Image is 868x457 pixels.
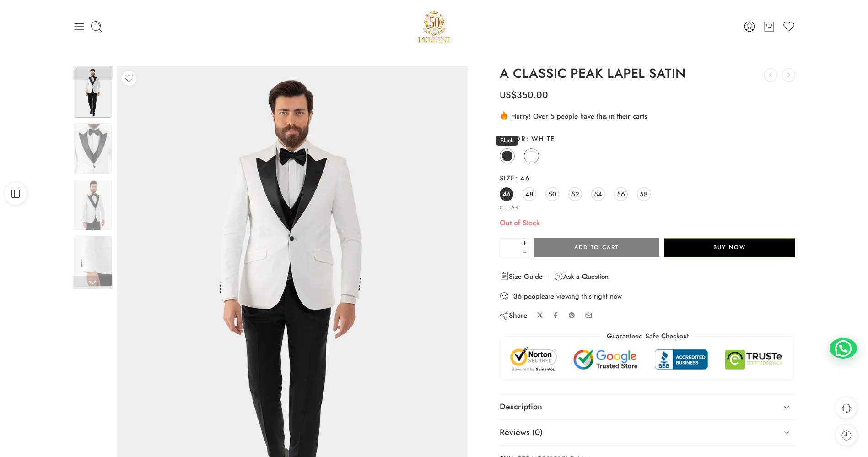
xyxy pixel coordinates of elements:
[500,394,796,420] a: Description
[534,238,659,257] button: Add to cart
[537,312,544,319] a: Share on X
[614,187,628,201] a: 56
[554,271,609,282] a: Ask a Question
[513,292,522,301] strong: 36
[500,66,796,81] h1: A CLASSIC PEAK LAPEL SATIN
[763,20,776,33] a: Cart
[782,20,795,33] a: Wishlist
[640,188,647,200] span: 58
[496,136,518,146] span: Black
[525,188,533,200] span: 48
[74,236,112,287] img: Artboard 3
[523,187,536,201] a: 48
[500,217,796,229] p: Out of Stock
[74,180,112,230] img: Artboard 3
[617,188,625,200] span: 56
[545,187,559,201] a: 50
[415,7,454,46] a: Pellini -
[500,110,796,121] div: Hurry! Over 5 people have this in their carts
[585,311,593,319] a: Email to your friends
[500,310,528,321] div: Share
[548,188,556,200] span: 50
[515,173,530,183] span: 46
[664,238,795,257] button: Buy Now
[500,420,796,446] a: Reviews (0)
[74,67,112,118] img: Artboard 3
[568,312,576,319] a: Pin on Pinterest
[508,346,787,373] img: Trust
[502,188,511,200] span: 46
[500,238,520,257] input: Product quantity
[500,88,517,102] span: US$
[500,205,519,210] a: Clear options
[594,188,602,200] span: 54
[552,312,559,319] a: Share on Facebook
[591,187,605,201] a: 54
[571,188,579,200] span: 52
[500,271,543,282] a: Size Guide
[500,88,548,102] bdi: 350.00
[568,187,582,201] a: 52
[415,7,454,46] img: Pellini
[602,332,693,341] legend: Guaranteed Safe Checkout
[524,292,545,301] strong: people
[637,187,651,201] a: 58
[500,291,796,301] div: are viewing this right now
[500,134,796,143] label: Color
[500,148,515,163] a: Black
[500,174,796,183] label: Size
[743,20,756,33] a: Login / Register
[500,187,513,201] a: 46
[74,123,112,174] img: Artboard 3
[526,134,555,143] span: White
